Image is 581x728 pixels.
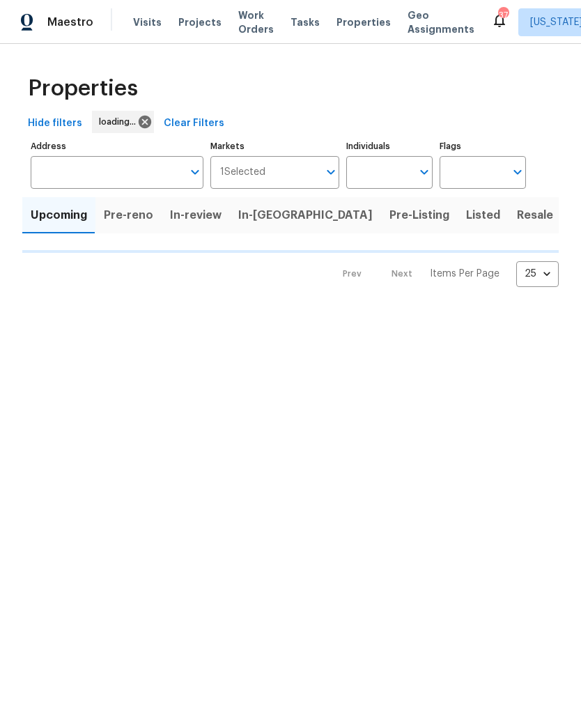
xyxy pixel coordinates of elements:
[170,206,222,225] span: In-review
[31,142,203,150] label: Address
[389,206,449,225] span: Pre-Listing
[47,15,93,29] span: Maestro
[336,15,391,29] span: Properties
[517,206,553,225] span: Resale
[210,142,340,150] label: Markets
[133,15,162,29] span: Visits
[31,206,87,225] span: Upcoming
[330,261,559,287] nav: Pagination Navigation
[346,142,433,150] label: Individuals
[498,8,508,22] div: 37
[516,256,559,292] div: 25
[28,115,82,132] span: Hide filters
[238,8,274,36] span: Work Orders
[158,111,230,137] button: Clear Filters
[440,142,526,150] label: Flags
[22,111,88,137] button: Hide filters
[321,162,341,182] button: Open
[430,267,499,281] p: Items Per Page
[415,162,434,182] button: Open
[408,8,474,36] span: Geo Assignments
[178,15,222,29] span: Projects
[220,166,265,178] span: 1 Selected
[104,206,153,225] span: Pre-reno
[466,206,500,225] span: Listed
[508,162,527,182] button: Open
[164,115,224,132] span: Clear Filters
[99,115,141,129] span: loading...
[185,162,205,182] button: Open
[238,206,373,225] span: In-[GEOGRAPHIC_DATA]
[290,17,320,27] span: Tasks
[92,111,154,133] div: loading...
[28,82,138,95] span: Properties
